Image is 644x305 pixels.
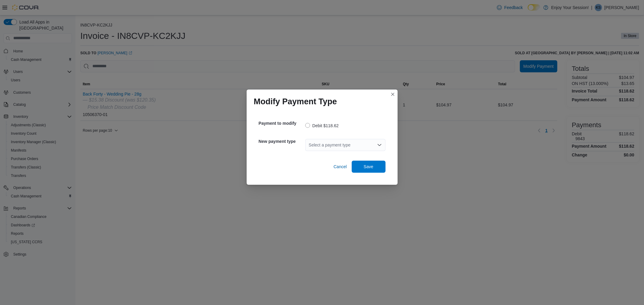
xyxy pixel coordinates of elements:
button: Open list of options [377,143,382,147]
span: Cancel [334,164,347,170]
h5: Payment to modify [259,117,304,129]
button: Closes this modal window [389,91,396,98]
h1: Modify Payment Type [254,97,337,106]
input: Accessible screen reader label [309,141,309,149]
h5: New payment type [259,135,304,147]
span: Save [364,164,373,170]
label: Debit $118.62 [305,122,339,129]
button: Cancel [331,161,349,173]
button: Save [352,161,386,173]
